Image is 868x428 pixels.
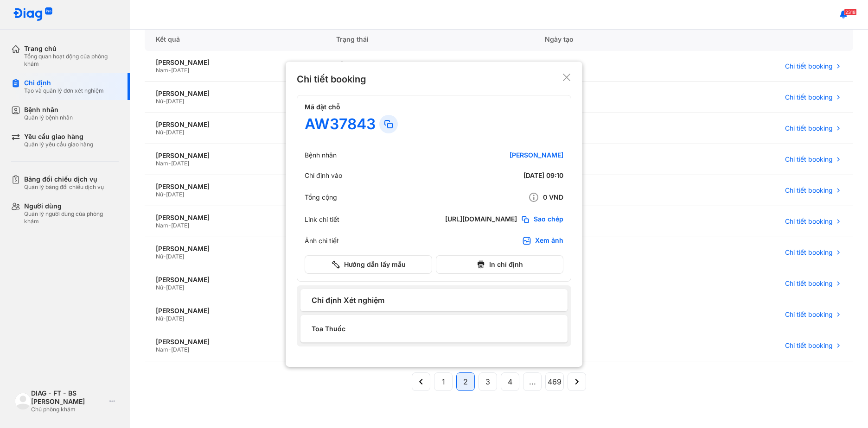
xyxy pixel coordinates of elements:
[305,215,339,224] div: Link chi tiết
[305,115,376,133] div: AW37843
[305,171,342,180] div: Chỉ định vào
[305,151,337,159] div: Bệnh nhân
[305,193,337,201] div: Tổng cộng
[452,171,563,180] div: [DATE] 09:10
[305,103,563,111] h4: Mã đặt chỗ
[535,236,563,245] div: Xem ảnh
[445,215,517,224] div: [URL][DOMAIN_NAME]
[312,295,556,306] span: Chỉ định Xét nghiệm
[312,324,556,334] span: Toa Thuốc
[452,192,563,203] div: 0 VND
[452,151,563,159] div: [PERSON_NAME]
[436,255,563,274] button: In chỉ định
[305,255,432,274] button: Hướng dẫn lấy mẫu
[534,215,563,224] span: Sao chép
[297,73,366,86] div: Chi tiết booking
[305,237,339,245] div: Ảnh chi tiết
